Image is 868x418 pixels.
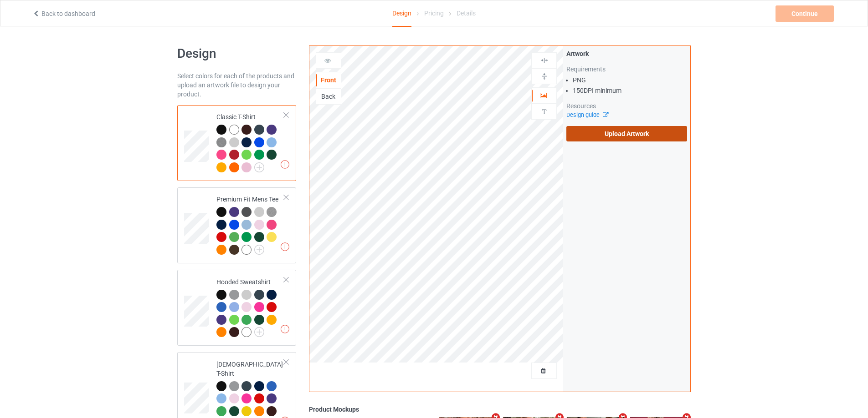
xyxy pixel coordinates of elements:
[281,242,289,251] img: exclamation icon
[177,270,296,346] div: Hooded Sweatshirt
[254,327,264,337] img: svg+xml;base64,PD94bWwgdmVyc2lvbj0iMS4wIiBlbmNvZGluZz0iVVRGLTgiPz4KPHN2ZyB3aWR0aD0iMjJweCIgaGVpZ2...
[566,49,687,58] div: Artwork
[573,86,687,95] li: 150 DPI minimum
[32,10,95,17] a: Back to dashboard
[540,107,549,116] img: svg%3E%0A
[177,105,296,181] div: Classic T-Shirt
[281,160,289,169] img: exclamation icon
[254,162,264,172] img: svg+xml;base64,PD94bWwgdmVyc2lvbj0iMS4wIiBlbmNvZGluZz0iVVRGLTgiPz4KPHN2ZyB3aWR0aD0iMjJweCIgaGVpZ2...
[254,245,264,255] img: svg+xml;base64,PD94bWwgdmVyc2lvbj0iMS4wIiBlbmNvZGluZz0iVVRGLTgiPz4KPHN2ZyB3aWR0aD0iMjJweCIgaGVpZ2...
[566,65,687,74] div: Requirements
[573,76,687,85] li: PNG
[216,277,284,337] div: Hooded Sweatshirt
[566,101,687,111] div: Resources
[309,405,691,414] div: Product Mockups
[281,325,289,333] img: exclamation icon
[177,45,296,62] h1: Design
[316,92,341,101] div: Back
[177,71,296,99] div: Select colors for each of the products and upload an artwork file to design your product.
[267,207,277,217] img: heather_texture.png
[216,195,284,254] div: Premium Fit Mens Tee
[540,72,549,81] img: svg%3E%0A
[316,76,341,85] div: Front
[566,126,687,141] label: Upload Artwork
[216,137,226,147] img: heather_texture.png
[424,0,444,26] div: Pricing
[540,56,549,65] img: svg%3E%0A
[392,0,411,27] div: Design
[457,0,476,26] div: Details
[216,112,284,171] div: Classic T-Shirt
[566,111,608,118] a: Design guide
[177,187,296,263] div: Premium Fit Mens Tee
